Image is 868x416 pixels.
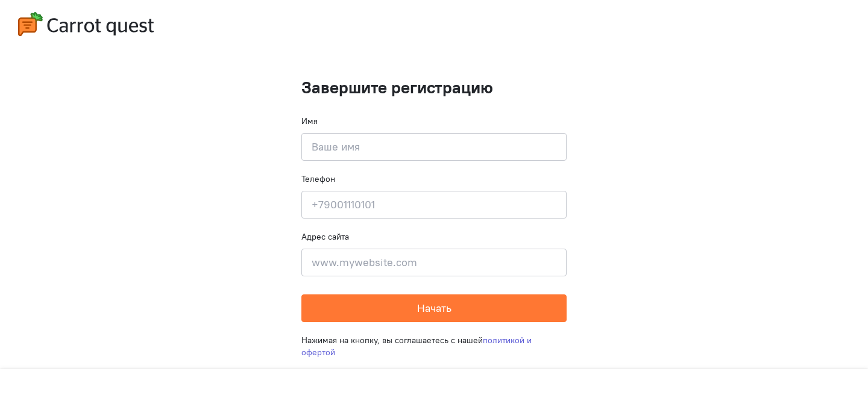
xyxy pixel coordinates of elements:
input: +79001110101 [301,191,567,219]
span: Начать [417,301,451,315]
img: carrot-quest-logo.svg [18,12,154,36]
div: Нажимая на кнопку, вы соглашаетесь с нашей [301,322,567,370]
a: политикой и офертой [301,335,532,358]
h1: Завершите регистрацию [301,78,567,97]
label: Телефон [301,173,335,185]
button: Начать [301,294,567,322]
input: www.mywebsite.com [301,249,567,276]
label: Имя [301,115,318,127]
input: Ваше имя [301,133,567,161]
label: Адрес сайта [301,231,349,243]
